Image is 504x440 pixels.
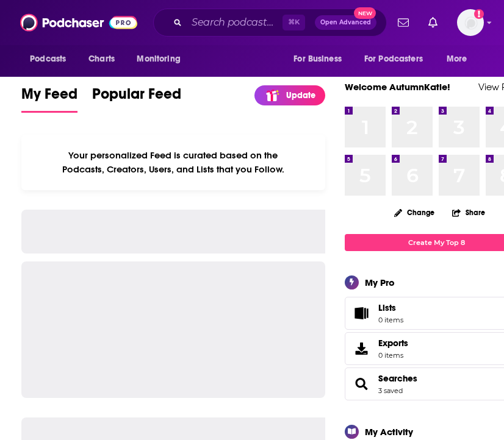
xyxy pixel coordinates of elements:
span: More [447,51,467,68]
input: Search podcasts, credits, & more... [187,13,283,32]
span: Podcasts [30,51,66,68]
button: Show profile menu [457,9,484,36]
div: Your personalized Feed is curated based on the Podcasts, Creators, Users, and Lists that you Follow. [21,135,325,190]
a: Searches [349,375,373,392]
span: Logged in as AutumnKatie [457,9,484,36]
span: 0 items [378,351,408,360]
button: open menu [21,48,82,71]
a: Update [254,85,325,105]
span: 0 items [378,316,403,324]
p: Update [286,90,315,101]
img: Podchaser - Follow, Share and Rate Podcasts [20,11,137,34]
span: ⌘ K [283,15,305,30]
span: Lists [349,305,373,322]
a: My Feed [21,85,77,113]
span: Exports [378,338,408,349]
span: Charts [88,51,115,68]
a: Show notifications dropdown [393,12,414,33]
a: Charts [81,48,122,71]
button: open menu [356,48,441,71]
a: Welcome AutumnKatie! [345,81,450,93]
div: My Pro [365,277,395,288]
button: Change [387,205,442,220]
span: For Business [293,51,342,68]
button: Share [452,200,486,224]
button: open menu [285,48,357,71]
span: For Podcasters [364,51,423,68]
span: My Feed [21,85,77,110]
svg: Add a profile image [474,9,484,19]
div: My Activity [365,426,413,438]
span: New [354,7,376,19]
span: Popular Feed [92,85,181,110]
span: Open Advanced [320,20,371,26]
span: Lists [378,302,396,313]
span: Lists [378,302,403,313]
span: Exports [349,340,373,357]
div: Search podcasts, credits, & more... [153,9,387,37]
a: Show notifications dropdown [423,12,442,33]
a: 3 saved [378,386,403,395]
a: Popular Feed [92,85,181,113]
span: Monitoring [137,51,180,68]
button: open menu [128,48,196,71]
button: Open AdvancedNew [315,15,376,30]
button: open menu [438,48,483,71]
img: User Profile [457,9,484,36]
a: Searches [378,373,417,384]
